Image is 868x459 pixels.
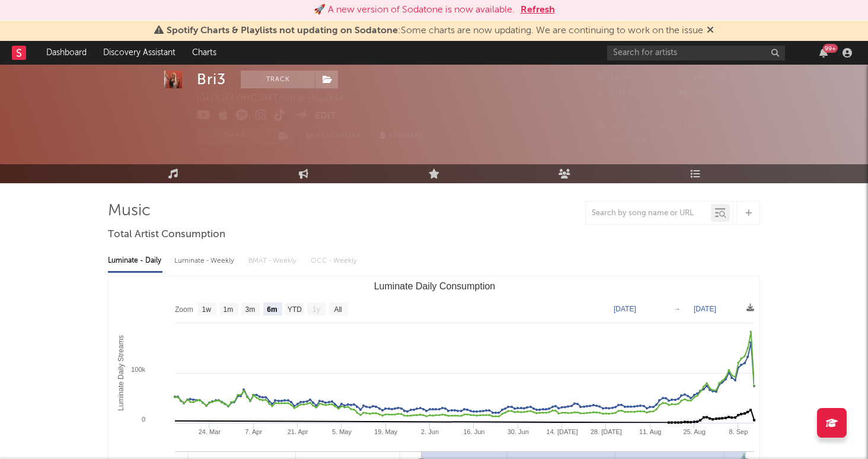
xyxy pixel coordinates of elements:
[421,428,439,435] text: 2. Jun
[197,127,271,145] button: Track
[241,71,315,88] button: Track
[819,48,828,58] button: 99+
[683,428,705,435] text: 25. Aug
[729,428,748,435] text: 8. Sep
[199,428,221,435] text: 24. Mar
[317,129,362,144] span: Benchmark
[267,305,277,314] text: 6m
[334,305,342,314] text: All
[591,428,622,435] text: 28. [DATE]
[300,127,368,145] a: Benchmark
[597,136,667,144] span: Jump Score: 92.9
[597,122,713,129] span: 227,371 Monthly Listeners
[95,41,184,65] a: Discovery Assistant
[607,46,785,60] input: Search for artists
[679,74,725,81] span: 147,788
[174,251,237,271] div: Luminate - Weekly
[108,251,162,271] div: Luminate - Daily
[315,109,336,124] button: Edit
[197,71,226,88] div: Bri3
[586,209,711,218] input: Search by song name or URL
[202,305,212,314] text: 1w
[374,281,496,291] text: Luminate Daily Consumption
[521,3,555,17] button: Refresh
[108,228,225,242] span: Total Artist Consumption
[224,305,234,314] text: 1m
[142,416,145,423] text: 0
[374,127,430,145] button: Summary
[245,428,262,435] text: 7. Apr
[117,335,125,410] text: Luminate Daily Streams
[674,305,681,313] text: →
[245,305,256,314] text: 3m
[374,428,398,435] text: 19. May
[312,305,320,314] text: 1y
[131,366,145,373] text: 100k
[707,26,714,36] span: Dismiss
[597,74,639,81] span: 18,968
[184,41,225,65] a: Charts
[197,91,358,106] div: [GEOGRAPHIC_DATA] | Hip-Hop/Rap
[288,428,308,435] text: 21. Apr
[823,44,838,53] div: 99 +
[639,428,661,435] text: 11. Aug
[332,428,352,435] text: 5. May
[175,305,193,314] text: Zoom
[547,428,578,435] text: 14. [DATE]
[694,305,716,313] text: [DATE]
[463,428,484,435] text: 16. Jun
[389,133,424,139] span: Summary
[314,3,515,17] div: 🚀 A new version of Sodatone is now available.
[508,428,529,435] text: 30. Jun
[597,106,626,113] span: 560
[597,90,644,97] span: 603,000
[679,90,720,97] span: 22,300
[38,41,95,65] a: Dashboard
[614,305,636,313] text: [DATE]
[167,26,398,36] span: Spotify Charts & Playlists not updating on Sodatone
[288,305,302,314] text: YTD
[167,26,703,36] span: : Some charts are now updating. We are continuing to work on the issue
